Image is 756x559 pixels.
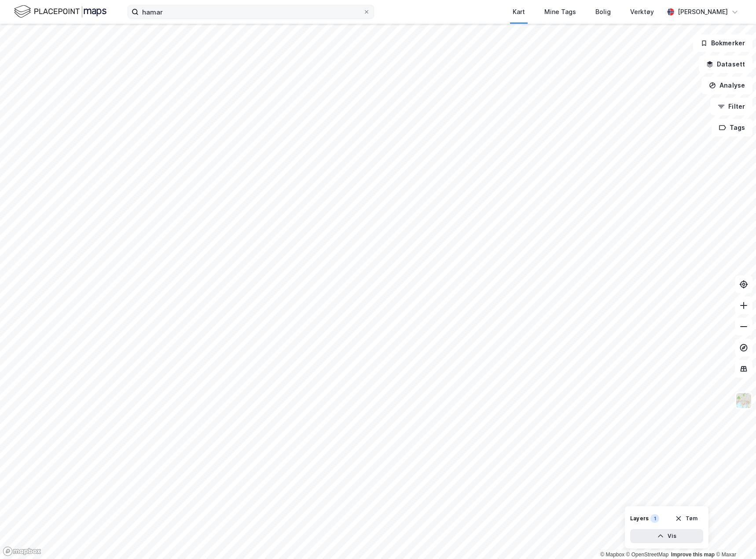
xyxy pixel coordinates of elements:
[544,7,576,17] div: Mine Tags
[671,552,715,558] a: Improve this map
[669,511,703,526] button: Tøm
[595,7,611,17] div: Bolig
[712,517,756,559] div: Kontrollprogram for chat
[650,514,659,523] div: 1
[712,119,752,136] button: Tags
[630,515,649,522] div: Layers
[710,98,752,115] button: Filter
[626,552,669,558] a: OpenStreetMap
[735,392,752,409] img: Z
[14,4,106,19] img: logo.f888ab2527a4732fd821a326f86c7f29.svg
[139,5,363,18] input: Søk på adresse, matrikkel, gårdeiere, leietakere eller personer
[513,7,525,17] div: Kart
[3,546,41,556] a: Mapbox homepage
[701,77,752,94] button: Analyse
[630,529,703,543] button: Vis
[630,7,654,17] div: Verktøy
[600,552,624,558] a: Mapbox
[699,55,752,73] button: Datasett
[678,7,728,17] div: [PERSON_NAME]
[693,34,752,52] button: Bokmerker
[712,517,756,559] iframe: Chat Widget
